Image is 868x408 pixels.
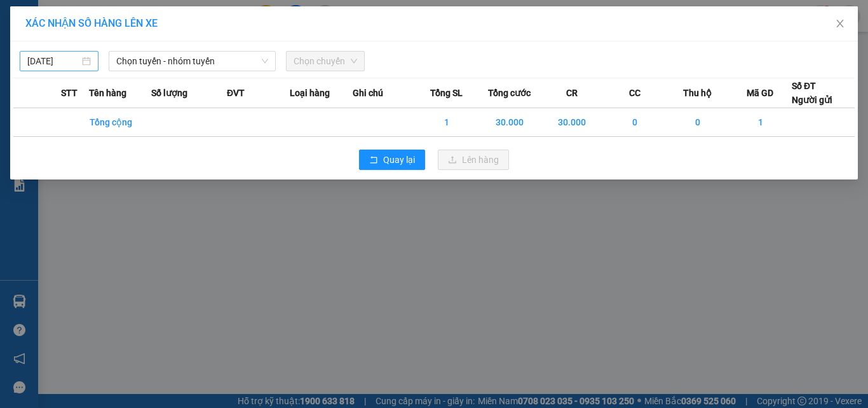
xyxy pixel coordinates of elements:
button: rollbackQuay lại [359,150,425,170]
td: 1 [729,108,792,137]
td: 1 [415,108,478,137]
span: Chọn chuyến [294,52,357,71]
span: close [835,18,845,29]
input: 14/10/2025 [27,54,79,68]
span: Loại hàng [290,86,330,100]
span: Thu hộ [683,86,712,100]
td: 30.000 [478,108,541,137]
span: CR [566,86,578,100]
span: Quay lại [383,153,415,167]
button: uploadLên hàng [438,150,509,170]
td: 0 [604,108,667,137]
span: rollback [369,155,378,165]
span: Tên hàng [89,86,126,100]
td: 30.000 [541,108,604,137]
span: down [261,57,269,65]
span: Số lượng [151,86,187,100]
span: XÁC NHẬN SỐ HÀNG LÊN XE [25,17,158,29]
span: Ghi chú [353,86,383,100]
strong: Hotline : 0889 23 23 23 [133,53,216,63]
span: Tổng SL [430,86,463,100]
span: STT [61,86,78,100]
span: Mã GD [747,86,773,100]
span: Tổng cước [488,86,531,100]
span: Chọn tuyến - nhóm tuyến [116,52,268,71]
span: CC [629,86,641,100]
td: Tổng cộng [89,108,152,137]
strong: CÔNG TY TNHH VĨNH QUANG [88,22,261,35]
strong: : [DOMAIN_NAME] [118,66,231,78]
img: logo [11,20,71,80]
span: Website [118,67,148,77]
span: ĐVT [227,86,245,100]
td: 0 [667,108,729,137]
strong: PHIẾU GỬI HÀNG [123,38,226,51]
div: Số ĐT Người gửi [792,79,832,107]
button: Close [822,6,858,42]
